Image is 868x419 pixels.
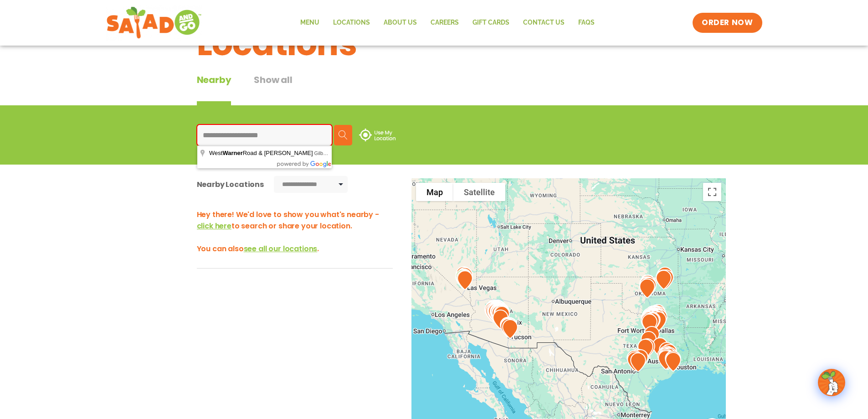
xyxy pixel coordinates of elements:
img: wpChatIcon [819,370,844,395]
span: click here [197,221,231,231]
span: West Road & [PERSON_NAME] [209,150,314,156]
img: new-SAG-logo-768×292 [106,5,202,41]
a: ORDER NOW [693,13,762,33]
span: Gilbert, [GEOGRAPHIC_DATA], [GEOGRAPHIC_DATA] [314,150,439,156]
img: search.svg [339,130,348,140]
div: Tabbed content [197,73,315,105]
span: see all our locations [244,243,318,254]
button: Show all [254,73,292,105]
a: Menu [293,12,326,33]
button: Show satellite imagery [453,183,505,201]
h3: Hey there! We'd love to show you what's nearby - to search or share your location. You can also . [197,209,393,254]
a: About Us [377,12,424,33]
a: Contact Us [516,12,571,33]
button: Show street map [416,183,453,201]
span: Warner [222,150,242,156]
img: use-location.svg [359,129,395,141]
div: Nearby Locations [197,179,264,190]
div: Nearby [197,73,231,105]
a: Locations [326,12,377,33]
button: Toggle fullscreen view [703,183,721,201]
nav: Menu [293,12,601,33]
a: Careers [424,12,466,33]
a: GIFT CARDS [466,12,516,33]
span: ORDER NOW [702,17,753,28]
a: FAQs [571,12,601,33]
